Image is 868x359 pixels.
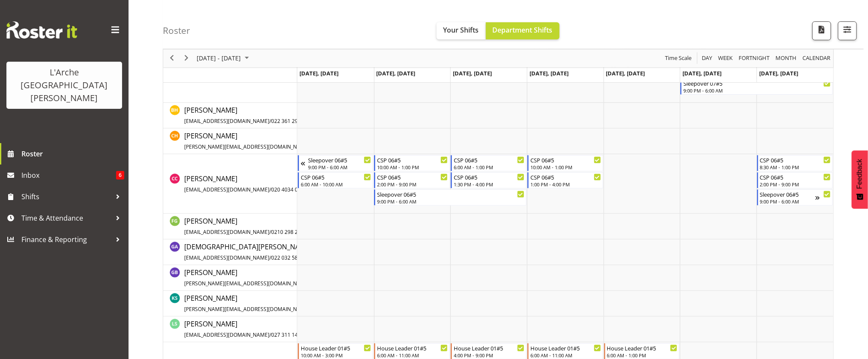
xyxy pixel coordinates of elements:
div: 9:00 PM - 6:00 AM [683,87,830,94]
h4: Roster [163,26,190,36]
span: 027 311 1478 [271,331,304,338]
span: [DATE], [DATE] [530,69,569,77]
span: / [269,228,271,236]
div: 4:00 PM - 9:00 PM [454,352,524,359]
div: Sleepover 07#5 [683,79,830,87]
td: Ben Hammond resource [163,103,297,129]
a: [DEMOGRAPHIC_DATA][PERSON_NAME][EMAIL_ADDRESS][DOMAIN_NAME]/022 032 5884 [184,242,311,262]
span: 020 4034 0884 [271,186,307,193]
span: calendar [802,53,831,64]
span: / [269,186,271,193]
a: [PERSON_NAME][EMAIL_ADDRESS][DOMAIN_NAME]/0210 298 2818 [184,216,307,236]
div: 1:30 PM - 4:00 PM [454,181,524,188]
button: Feedback - Show survey [852,150,868,209]
span: Week [717,53,733,64]
span: Roster [21,147,124,160]
span: [EMAIL_ADDRESS][DOMAIN_NAME] [184,254,269,261]
span: [PERSON_NAME] [184,105,304,125]
div: Aman Kaur"s event - Sleepover 07#5 Begin From Saturday, August 30, 2025 at 9:00:00 PM GMT+12:00 E... [680,78,832,95]
img: Rosterit website logo [6,21,77,39]
div: CSP 06#5 [454,156,524,164]
span: [DATE], [DATE] [606,69,645,77]
button: Next [181,53,192,64]
div: CSP 06#5 [760,156,831,164]
span: 022 032 5884 [271,254,304,261]
span: [PERSON_NAME] [184,131,384,151]
button: Time Scale [664,53,693,64]
span: [PERSON_NAME][EMAIL_ADDRESS][DOMAIN_NAME][PERSON_NAME] [184,280,350,287]
div: Crissandra Cruz"s event - CSP 06#5 Begin From Tuesday, August 26, 2025 at 2:00:00 PM GMT+12:00 En... [374,172,450,188]
span: Fortnight [738,53,770,64]
div: CSP 06#5 [377,156,448,164]
div: Crissandra Cruz"s event - CSP 06#5 Begin From Thursday, August 28, 2025 at 10:00:00 AM GMT+12:00 ... [527,155,603,171]
span: [EMAIL_ADDRESS][DOMAIN_NAME] [184,331,269,338]
div: 2:00 PM - 9:00 PM [377,181,448,188]
div: House Leader 01#5 [530,344,601,352]
div: Sleepover 06#5 [760,190,816,198]
div: Crissandra Cruz"s event - CSP 06#5 Begin From Sunday, August 31, 2025 at 2:00:00 PM GMT+12:00 End... [757,172,833,188]
span: [DATE], [DATE] [299,69,338,77]
div: August 25 - 31, 2025 [194,49,254,67]
a: [PERSON_NAME][EMAIL_ADDRESS][DOMAIN_NAME]/020 4034 0884 [184,174,307,194]
button: Timeline Week [717,53,734,64]
a: [PERSON_NAME][EMAIL_ADDRESS][DOMAIN_NAME]/022 361 2940 [184,105,304,126]
div: 9:00 PM - 6:00 AM [760,198,816,205]
div: CSP 06#5 [760,173,831,181]
div: 6:00 AM - 11:00 AM [377,352,448,359]
div: 1:00 PM - 4:00 PM [530,181,601,188]
td: Katherine Shaw resource [163,291,297,317]
span: [PERSON_NAME] [184,174,307,194]
div: L'Arche [GEOGRAPHIC_DATA][PERSON_NAME] [15,66,114,105]
div: 6:00 AM - 1:00 PM [607,352,678,359]
span: / [269,331,271,338]
span: Shifts [21,190,111,203]
button: Your Shifts [437,22,486,39]
div: Crissandra Cruz"s event - CSP 06#5 Begin From Tuesday, August 26, 2025 at 10:00:00 AM GMT+12:00 E... [374,155,450,171]
a: [PERSON_NAME][PERSON_NAME][EMAIL_ADDRESS][DOMAIN_NAME] [184,293,344,314]
span: [EMAIL_ADDRESS][DOMAIN_NAME] [184,186,269,193]
button: Timeline Month [774,53,798,64]
div: House Leader 01#5 [454,344,524,352]
div: House Leader 01#5 [607,344,678,352]
div: CSP 06#5 [301,173,371,181]
div: Crissandra Cruz"s event - Sleepover 06#5 Begin From Sunday, August 24, 2025 at 9:00:00 PM GMT+12:... [298,155,374,171]
button: August 2025 [195,53,253,64]
span: / [269,117,271,125]
div: House Leader 01#5 [377,344,448,352]
span: [DATE], [DATE] [453,69,492,77]
div: CSP 06#5 [530,156,601,164]
a: [PERSON_NAME][EMAIL_ADDRESS][DOMAIN_NAME]/027 311 1478 [184,319,304,339]
span: [DATE], [DATE] [759,69,798,77]
span: [PERSON_NAME][EMAIL_ADDRESS][DOMAIN_NAME][PERSON_NAME] [184,143,350,150]
div: CSP 06#5 [454,173,524,181]
span: Finance & Reporting [21,233,111,246]
button: Fortnight [737,53,771,64]
span: Your Shifts [443,25,479,35]
span: / [269,254,271,261]
div: Crissandra Cruz"s event - Sleepover 06#5 Begin From Tuesday, August 26, 2025 at 9:00:00 PM GMT+12... [374,189,526,206]
span: [PERSON_NAME] [184,293,344,313]
div: Crissandra Cruz"s event - CSP 06#5 Begin From Thursday, August 28, 2025 at 1:00:00 PM GMT+12:00 E... [527,172,603,188]
div: Crissandra Cruz"s event - CSP 06#5 Begin From Monday, August 25, 2025 at 6:00:00 AM GMT+12:00 End... [298,172,374,188]
div: Sleepover 06#5 [377,190,524,198]
div: 6:00 AM - 10:00 AM [301,181,371,188]
td: Gay Andrade resource [163,239,297,265]
div: CSP 06#5 [377,173,448,181]
td: Leanne Smith resource [163,317,297,342]
span: Time Scale [664,53,692,64]
span: [PERSON_NAME] [184,319,304,339]
button: Month [801,53,832,64]
div: next period [179,49,194,67]
div: 9:00 PM - 6:00 AM [308,164,371,171]
td: Christopher Hill resource [163,129,297,154]
div: 6:00 AM - 11:00 AM [530,352,601,359]
button: Filter Shifts [838,21,857,40]
div: 2:00 PM - 9:00 PM [760,181,831,188]
span: [DEMOGRAPHIC_DATA][PERSON_NAME] [184,242,311,262]
div: 6:00 AM - 1:00 PM [454,164,524,171]
span: Feedback [856,159,864,189]
div: 9:00 PM - 6:00 AM [377,198,524,205]
span: Day [701,53,713,64]
button: Timeline Day [700,53,714,64]
td: Faustina Gaensicke resource [163,214,297,239]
